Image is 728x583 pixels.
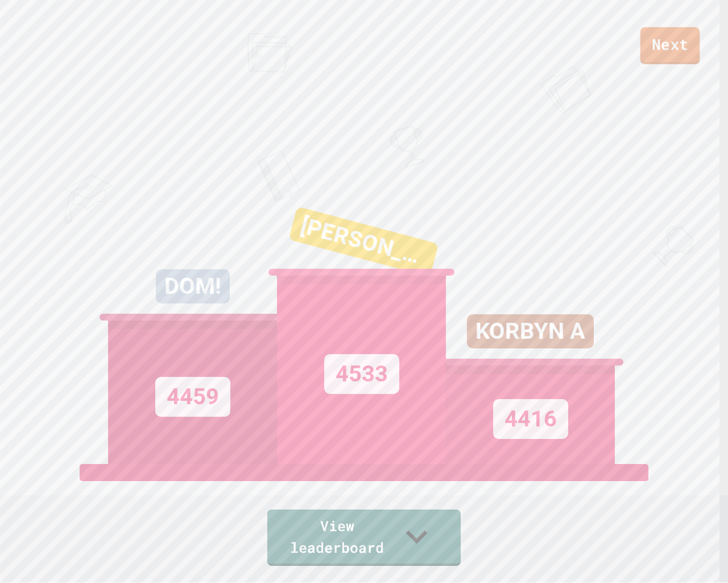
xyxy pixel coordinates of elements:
a: View leaderboard [267,510,461,566]
div: 4533 [324,354,399,394]
div: [PERSON_NAME] [288,207,439,277]
div: DOM! [156,269,230,303]
div: 4459 [155,377,230,417]
div: KORBYN A [467,314,594,348]
div: 4416 [493,399,568,439]
a: Next [640,27,700,64]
